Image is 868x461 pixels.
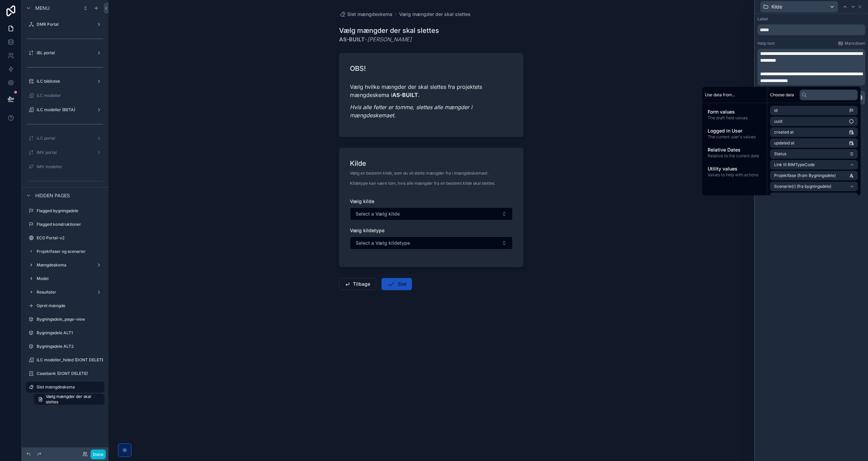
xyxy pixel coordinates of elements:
a: Bygningsdele ALT1 [26,327,104,338]
label: Bygningsdele ALT1 [37,330,103,336]
a: iLC modeller [26,90,104,101]
label: iMV modeller [37,164,103,169]
label: Help text [757,41,775,46]
label: Label [757,16,768,22]
h1: Vælg mængder der skal slettes [339,26,439,35]
label: iLC modeller_hided (DONT DELETE) [37,357,105,363]
strong: AS-BUILT [392,92,418,98]
label: iBL portal [37,50,94,56]
a: Projektfaser og scenarier [26,246,104,257]
p: Vælg en bestemt kilde, som du vil slette mængder fra i mængdeskemaet. [350,170,495,176]
label: Bygningsdele_page-view [37,317,103,322]
a: ECO Portal-v2 [26,233,104,243]
div: scrollable content [702,103,767,183]
a: Opret mængde [26,300,104,311]
span: Choose data [770,92,794,98]
label: iLC portal [37,136,94,141]
a: iMV portal [26,147,104,158]
a: Flagged bygningsdele [26,205,104,216]
label: Mængdeskema [37,262,94,268]
label: Flagged konstruktioner [37,222,103,227]
button: Select Button [350,237,513,249]
span: Hidden pages [35,192,70,199]
span: Kilde [771,3,782,10]
em: [PERSON_NAME] [367,36,412,43]
label: Resultater [37,289,94,295]
span: The current user's values [708,134,762,140]
label: Casebank (DONT DELETE) [37,371,103,376]
label: iLC bibliotek [37,79,94,84]
button: Tilbage [339,278,376,290]
a: Slet mængdeskema [339,11,392,18]
a: Markdown [838,41,865,46]
span: The draft field values [708,115,762,121]
label: DMR Portal [37,22,94,27]
span: Form values [708,108,762,115]
a: iLC bibliotek [26,76,104,87]
label: Bygningsdele ALT2 [37,344,103,349]
button: Slet [381,278,412,290]
button: Done [91,449,106,459]
span: Vælg kilde [350,198,374,204]
span: Markdown [845,41,865,46]
a: Vælg mængder der skal slettes [399,11,471,18]
a: Bygningsdele ALT2 [26,341,104,352]
a: iBL portal [26,47,104,58]
span: Vælg kildetype [350,227,384,233]
a: Resultater [26,287,104,298]
label: Model [37,276,103,281]
h1: Kilde [350,159,366,168]
a: iLC modeller_hided (DONT DELETE) [26,355,104,365]
label: Slet mængdeskema [37,384,100,390]
a: DMR Portal [26,19,104,30]
label: ECO Portal-v2 [37,235,103,241]
a: Flagged konstruktioner [26,219,104,230]
a: Bygningsdele_page-view [26,314,104,325]
a: Vælg mængder der skal slettes [34,394,104,405]
span: - [339,35,439,43]
a: iMV modeller [26,161,104,172]
span: Select a Vælg kilde [356,211,400,217]
label: Flagged bygningsdele [37,208,103,214]
span: Values to help with actions [708,172,762,178]
a: Casebank (DONT DELETE) [26,368,104,379]
span: Select a Vælg kildetype [356,240,410,246]
span: Relative to the current date [708,153,762,159]
em: Hvis alle felter er tomme, slettes alle mængder i mængdeskemaet. [350,104,472,119]
button: Select Button [350,207,513,220]
h1: OBS! [350,64,366,73]
label: Opret mængde [37,303,103,308]
span: Slet mængdeskema [347,11,392,18]
label: Projektfaser og scenarier [37,249,103,254]
span: Vælg mængder der skal slettes [46,394,100,405]
a: Model [26,273,104,284]
p: Kildetype kan være tom, hvis alle mængder fra en bestemt kilde skal slettes. [350,180,495,186]
div: scrollable content [757,49,865,85]
a: iLC portal [26,133,104,144]
label: iLC modeller [37,93,103,98]
span: Utility values [708,165,762,172]
span: Use data from... [705,92,735,98]
strong: AS-BUILT [339,36,365,43]
button: Kilde [760,1,838,13]
a: Mængdeskema [26,260,104,270]
label: iLC modeller (BETA) [37,107,94,113]
p: Vælg hvilke mængder der skal slettes fra projektets mængdeskema i . [350,83,513,99]
span: Menu [35,5,50,12]
span: Logged in User [708,127,762,134]
span: Relative Dates [708,146,762,153]
a: iLC modeller (BETA) [26,104,104,115]
label: iMV portal [37,150,94,155]
a: Slet mængdeskema [26,382,104,393]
